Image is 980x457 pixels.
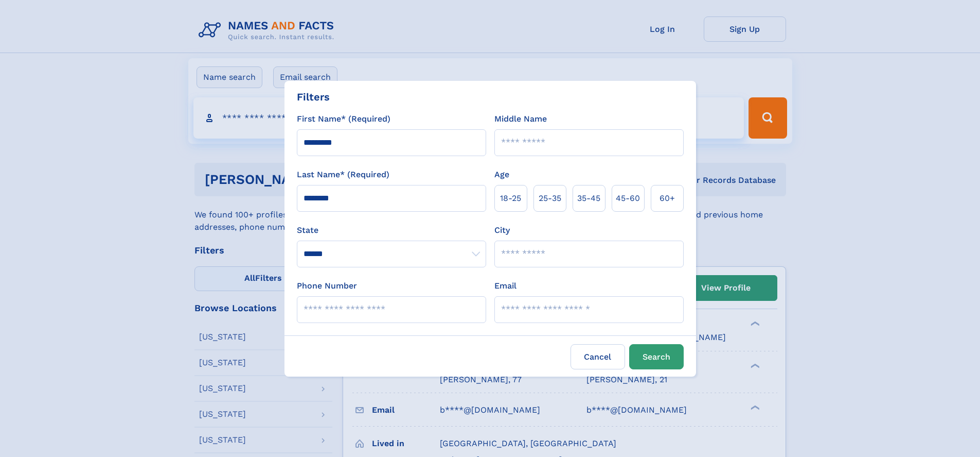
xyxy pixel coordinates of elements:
[616,192,640,205] span: 45‑60
[494,168,509,181] label: Age
[297,89,330,105] div: Filters
[660,192,675,205] span: 60+
[494,113,547,125] label: Middle Name
[571,344,625,369] label: Cancel
[500,192,521,205] span: 18‑25
[297,224,486,236] label: State
[577,192,600,205] span: 35‑45
[297,113,390,125] label: First Name* (Required)
[494,224,510,236] label: City
[297,280,357,292] label: Phone Number
[297,168,389,181] label: Last Name* (Required)
[539,192,561,205] span: 25‑35
[494,280,516,292] label: Email
[629,344,684,369] button: Search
